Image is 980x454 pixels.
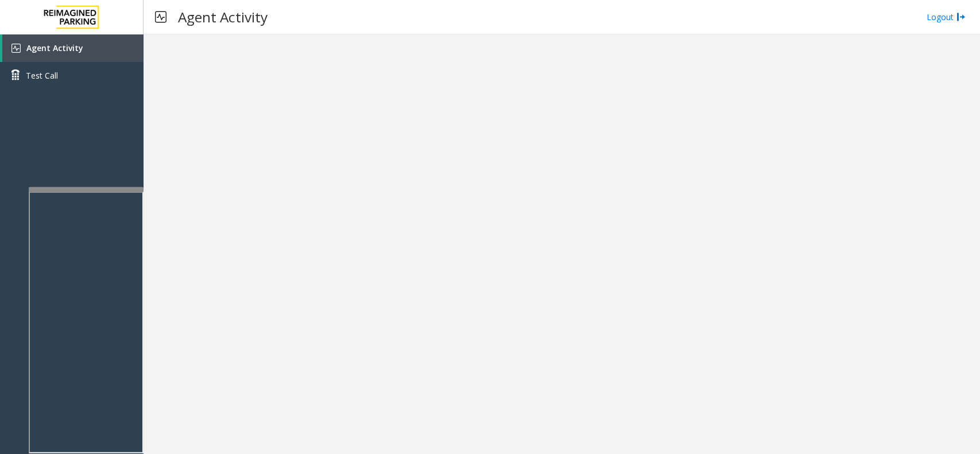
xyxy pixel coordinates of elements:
[956,11,966,23] img: logout
[2,34,144,62] a: Agent Activity
[11,44,21,53] img: 'icon'
[172,3,273,31] h3: Agent Activity
[26,42,83,53] span: Agent Activity
[155,3,166,31] img: pageIcon
[927,11,966,23] a: Logout
[26,69,58,82] span: Test Call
